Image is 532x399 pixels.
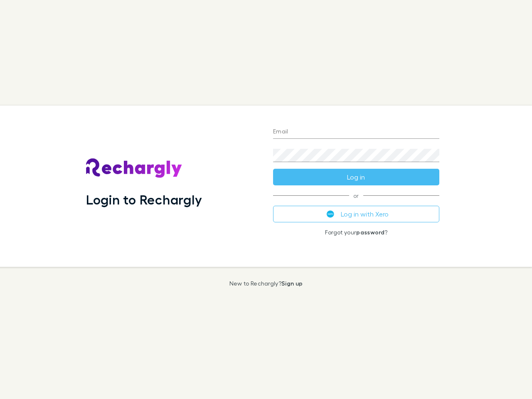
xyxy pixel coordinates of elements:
p: New to Rechargly? [229,280,303,287]
button: Log in with Xero [273,206,439,222]
a: password [356,229,384,236]
a: Sign up [281,280,303,287]
button: Log in [273,169,439,185]
span: or [273,195,439,196]
img: Rechargly's Logo [86,158,182,178]
img: Xero's logo [327,210,334,218]
h1: Login to Rechargly [86,192,202,207]
p: Forgot your ? [273,229,439,236]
